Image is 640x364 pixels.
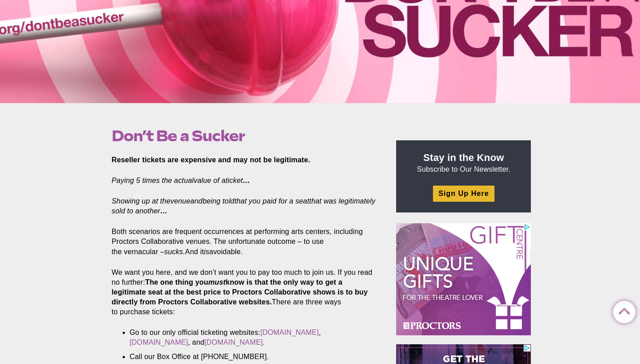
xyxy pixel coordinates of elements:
[424,152,504,163] strong: Stay in the Know
[396,223,531,335] iframe: Advertisement
[194,177,225,184] em: value of a
[190,197,203,205] em: and
[112,197,171,205] em: Showing up at the
[225,177,243,184] em: ticket
[204,338,263,346] a: [DOMAIN_NAME]
[433,186,494,201] a: Sign Up Here
[112,177,194,184] em: Paying 5 times the actual
[130,338,188,346] a: [DOMAIN_NAME]
[243,177,250,184] em: …
[160,207,168,215] em: …
[208,278,226,286] em: must
[130,352,362,362] li: Call our Box Office at [PHONE_NUMBER].
[204,248,209,256] em: is
[613,301,631,319] a: Back to Top
[112,197,375,215] em: that was legitimately sold to another
[203,197,234,205] em: being told
[170,197,190,205] em: venue
[234,197,309,205] em: that you paid for a seat
[407,151,520,174] p: Subscribe to Our Newsletter.
[112,156,310,164] strong: Reseller tickets are expensive and may not be legitimate.
[260,329,319,336] a: [DOMAIN_NAME]
[112,227,376,256] p: Both scenarios are frequent occurrences at performing arts centers, including Proctors Collaborat...
[130,328,362,347] li: Go to our only official ticketing websites: , , and .
[112,278,368,306] strong: The one thing you know is that the only way to get a legitimate seat at the best price to Proctor...
[112,268,376,317] p: We want you here, and we don’t want you to pay too much to join us. If you read no further: There...
[164,248,185,256] em: sucks.
[112,127,376,144] h1: Don’t Be a Sucker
